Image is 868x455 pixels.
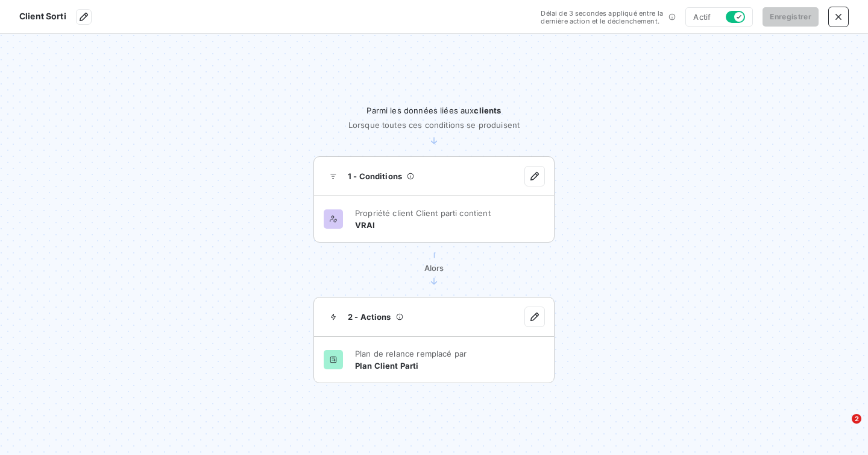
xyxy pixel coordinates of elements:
[19,11,66,21] span: Client Sorti
[424,258,444,275] span: Alors
[827,414,856,443] iframe: Intercom live chat
[355,220,491,230] span: VRAI
[355,361,467,371] span: Plan Client Parti
[348,171,402,181] span: 1 - Conditions
[348,312,391,322] span: 2 - Actions
[763,7,819,27] button: Enregistrer
[474,106,501,115] span: clients
[693,12,711,22] span: Actif
[348,120,520,130] span: Lorsque toutes ces conditions se produisent
[355,208,491,218] span: Propriété client Client parti contient
[366,106,501,115] span: Parmi les données liées aux
[541,9,663,25] span: Délai de 3 secondes appliqué entre la dernière action et le déclenchement.
[852,414,861,424] span: 2
[355,349,467,358] span: Plan de relance remplacé par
